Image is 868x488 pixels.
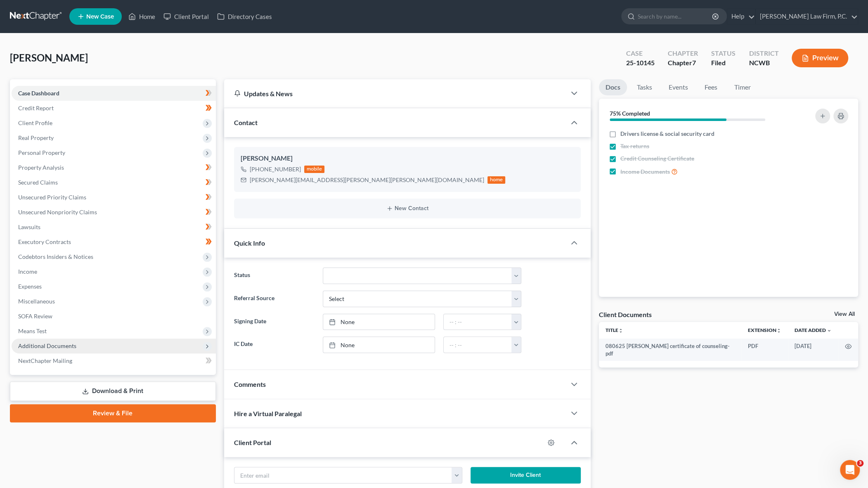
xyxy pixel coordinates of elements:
label: Status [230,268,319,284]
span: Income Documents [620,168,670,176]
span: Codebtors Insiders & Notices [18,253,93,260]
div: Case [626,49,655,58]
span: Executory Contracts [18,238,71,245]
div: Client Documents [599,310,652,319]
span: Unsecured Nonpriority Claims [18,208,97,216]
div: Chapter [668,49,698,58]
span: [PERSON_NAME] [10,52,88,64]
span: 3 [857,460,863,467]
div: Updates & News [234,89,556,98]
a: Titleunfold_more [605,327,623,333]
div: Filed [711,58,736,68]
span: Property Analysis [18,164,64,171]
a: Home [124,9,159,24]
div: NCWB [749,58,778,68]
span: Tax returns [620,142,649,150]
a: Case Dashboard [12,86,216,101]
button: Preview [792,49,848,67]
span: Additional Documents [18,342,76,349]
i: unfold_more [618,328,623,333]
div: mobile [304,166,325,173]
div: [PERSON_NAME] [241,154,574,163]
span: Case Dashboard [18,90,59,97]
strong: 75% Completed [610,110,650,117]
span: Personal Property [18,149,65,156]
label: Referral Source [230,291,319,307]
div: Chapter [668,58,698,68]
a: Executory Contracts [12,235,216,249]
td: [DATE] [788,339,838,361]
a: View All [834,311,855,317]
span: Real Property [18,134,54,141]
div: District [749,49,778,58]
a: [PERSON_NAME] Law Firm, P.C. [756,9,858,24]
a: Extensionunfold_more [748,327,781,333]
input: Search by name... [638,9,713,24]
span: Unsecured Priority Claims [18,194,86,201]
span: Quick Info [234,239,265,247]
span: Drivers license & social security card [620,130,714,138]
a: Unsecured Nonpriority Claims [12,205,216,220]
i: expand_more [827,328,832,333]
a: Secured Claims [12,175,216,190]
span: Secured Claims [18,179,58,186]
a: Events [662,79,695,95]
label: Signing Date [230,314,319,330]
div: home [487,176,506,184]
button: New Contact [241,205,574,212]
button: Invite Client [471,467,581,483]
a: Credit Report [12,101,216,116]
a: Download & Print [10,381,216,401]
a: SOFA Review [12,309,216,324]
a: Timer [728,79,757,95]
a: Property Analysis [12,160,216,175]
a: NextChapter Mailing [12,353,216,368]
span: Comments [234,380,266,388]
span: Miscellaneous [18,298,55,305]
span: Means Test [18,327,47,334]
span: Expenses [18,283,42,290]
span: SOFA Review [18,313,52,320]
a: Fees [698,79,724,95]
a: None [323,337,435,353]
span: Credit Report [18,104,54,111]
span: Income [18,268,37,275]
td: PDF [741,339,788,361]
a: None [323,314,435,330]
a: Docs [599,79,627,95]
td: 080625 [PERSON_NAME] certificate of counseling-pdf [599,339,741,361]
span: Credit Counseling Certificate [620,154,694,163]
div: Status [711,49,736,58]
iframe: Intercom live chat [840,460,860,480]
a: Help [727,9,755,24]
span: Lawsuits [18,223,40,230]
input: -- : -- [444,314,512,330]
input: Enter email [234,467,452,483]
i: unfold_more [776,328,781,333]
label: IC Date [230,336,319,353]
input: -- : -- [444,337,512,353]
a: Date Added expand_more [795,327,832,333]
span: New Case [86,14,114,20]
span: 7 [692,59,696,66]
div: [PHONE_NUMBER] [250,165,301,173]
a: Directory Cases [213,9,276,24]
span: NextChapter Mailing [18,357,72,364]
a: Tasks [630,79,659,95]
a: Unsecured Priority Claims [12,190,216,205]
span: Hire a Virtual Paralegal [234,410,302,417]
span: Client Profile [18,119,52,126]
a: Lawsuits [12,220,216,235]
a: Client Portal [159,9,213,24]
a: Review & File [10,404,216,422]
div: [PERSON_NAME][EMAIL_ADDRESS][PERSON_NAME][PERSON_NAME][DOMAIN_NAME] [250,176,484,184]
span: Client Portal [234,438,271,446]
div: 25-10145 [626,58,655,68]
span: Contact [234,118,258,126]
